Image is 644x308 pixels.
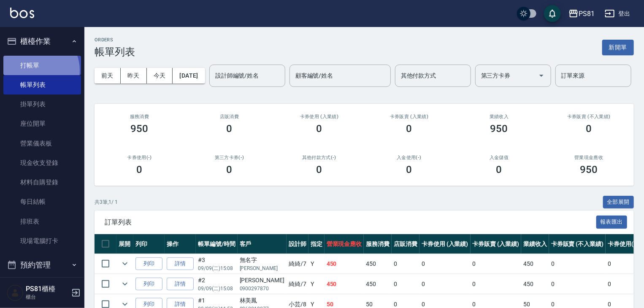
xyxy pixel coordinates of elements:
[325,254,364,274] td: 450
[137,164,143,176] h3: 0
[133,234,165,254] th: 列印
[549,274,606,294] td: 0
[240,285,284,292] p: 0900297870
[196,234,238,254] th: 帳單編號/時間
[554,114,624,119] h2: 卡券販賣 (不入業績)
[419,254,471,274] td: 0
[308,274,325,294] td: Y
[579,8,595,19] div: PS81
[596,218,628,226] a: 報表匯出
[105,218,596,227] span: 訂單列表
[406,123,412,135] h3: 0
[3,75,81,95] a: 帳單列表
[3,212,81,231] a: 排班表
[602,40,634,55] button: 新開單
[606,234,640,254] th: 卡券使用(-)
[603,196,634,209] button: 全部展開
[119,257,131,270] button: expand row
[196,254,238,274] td: #3
[308,234,325,254] th: 指定
[464,114,534,119] h2: 業績收入
[227,123,233,135] h3: 0
[7,284,24,301] img: Person
[173,68,205,84] button: [DATE]
[240,256,284,265] div: 無名字
[3,114,81,133] a: 座位開單
[374,114,444,119] h2: 卡券販賣 (入業績)
[392,274,419,294] td: 0
[565,5,598,22] button: PS81
[10,8,34,18] img: Logo
[392,234,419,254] th: 店販消費
[26,293,69,301] p: 櫃台
[3,254,81,276] button: 預約管理
[3,231,81,251] a: 現場電腦打卡
[287,234,308,254] th: 設計師
[135,278,162,291] button: 列印
[3,56,81,75] a: 打帳單
[464,155,534,160] h2: 入金儲值
[105,155,174,160] h2: 卡券使用(-)
[419,234,471,254] th: 卡券使用 (入業績)
[521,254,549,274] td: 450
[119,278,131,290] button: expand row
[490,123,508,135] h3: 950
[95,198,118,206] p: 共 3 筆, 1 / 1
[195,114,264,119] h2: 店販消費
[3,153,81,173] a: 現金收支登錄
[549,234,606,254] th: 卡券販賣 (不入業績)
[308,254,325,274] td: Y
[596,216,628,229] button: 報表匯出
[105,114,174,119] h3: 服務消費
[580,164,598,176] h3: 950
[521,234,549,254] th: 業績收入
[392,254,419,274] td: 0
[121,68,147,84] button: 昨天
[135,257,162,270] button: 列印
[471,254,522,274] td: 0
[3,134,81,153] a: 營業儀表板
[3,95,81,114] a: 掛單列表
[284,155,354,160] h2: 其他付款方式(-)
[131,123,149,135] h3: 950
[471,234,522,254] th: 卡券販賣 (入業績)
[325,234,364,254] th: 營業現金應收
[3,276,81,298] button: 報表及分析
[227,164,233,176] h3: 0
[95,68,121,84] button: 前天
[521,274,549,294] td: 450
[238,234,287,254] th: 客戶
[601,6,634,22] button: 登出
[317,164,322,176] h3: 0
[287,274,308,294] td: 綺綺 /7
[535,69,548,82] button: Open
[167,257,194,270] a: 詳情
[364,274,392,294] td: 450
[167,278,194,291] a: 詳情
[606,254,640,274] td: 0
[196,274,238,294] td: #2
[496,164,502,176] h3: 0
[240,296,284,305] div: 林美鳳
[3,192,81,211] a: 每日結帳
[544,5,561,22] button: save
[549,254,606,274] td: 0
[374,155,444,160] h2: 入金使用(-)
[406,164,412,176] h3: 0
[26,285,69,293] h5: PS81櫃檯
[287,254,308,274] td: 綺綺 /7
[284,114,354,119] h2: 卡券使用 (入業績)
[240,276,284,285] div: [PERSON_NAME]
[602,43,634,51] a: 新開單
[147,68,173,84] button: 今天
[198,285,235,292] p: 09/09 (二) 15:08
[317,123,322,135] h3: 0
[606,274,640,294] td: 0
[364,234,392,254] th: 服務消費
[240,265,284,272] p: [PERSON_NAME]
[554,155,624,160] h2: 營業現金應收
[471,274,522,294] td: 0
[364,254,392,274] td: 450
[586,123,592,135] h3: 0
[419,274,471,294] td: 0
